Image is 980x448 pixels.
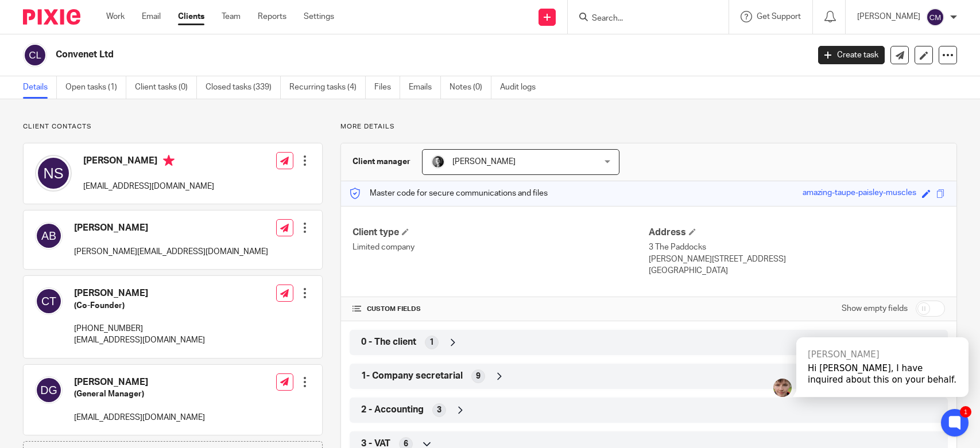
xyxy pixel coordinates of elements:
[106,11,125,22] a: Work
[74,388,205,400] h5: (General Manager)
[35,155,72,192] img: svg%3E
[649,265,945,276] p: [GEOGRAPHIC_DATA]
[135,76,197,99] a: Client tasks (0)
[65,76,126,99] a: Open tasks (1)
[74,412,205,423] p: [EMAIL_ADDRESS][DOMAIN_NAME]
[304,11,334,22] a: Settings
[649,227,945,239] h4: Address
[350,188,548,199] p: Master code for secure communications and files
[476,371,481,382] span: 9
[926,8,944,26] img: svg%3E
[35,376,63,404] img: svg%3E
[591,14,694,24] input: Search
[178,11,204,22] a: Clients
[808,349,957,360] div: [PERSON_NAME]
[452,158,516,166] span: [PERSON_NAME]
[83,181,214,192] p: [EMAIL_ADDRESS][DOMAIN_NAME]
[374,76,400,99] a: Files
[649,241,945,253] p: 3 The Paddocks
[437,404,441,416] span: 3
[74,246,268,258] p: [PERSON_NAME][EMAIL_ADDRESS][DOMAIN_NAME]
[842,303,908,314] label: Show empty fields
[222,11,241,22] a: Team
[361,370,463,382] span: 1- Company secretarial
[23,122,323,131] p: Client contacts
[431,155,445,169] img: DSC_9061-3.jpg
[83,155,214,169] h4: [PERSON_NAME]
[289,76,366,99] a: Recurring tasks (4)
[649,254,945,265] p: [PERSON_NAME][STREET_ADDRESS]
[773,379,792,397] img: Chy10dY5LEHvj3TC4UfDpNBP8wd5IkGYgqMBIwt0Bvokvgbo6HzD3csUxYwJb3u3T6n1DKehDzt.jpg
[353,156,410,167] h3: Client manager
[353,227,649,239] h4: Client type
[23,76,57,99] a: Details
[23,9,80,25] img: Pixie
[206,76,281,99] a: Closed tasks (339)
[74,334,205,346] p: [EMAIL_ADDRESS][DOMAIN_NAME]
[757,13,801,21] span: Get Support
[163,155,175,166] i: Primary
[808,363,957,385] div: Hi [PERSON_NAME], I have inquired about this on your behalf.
[35,222,63,250] img: svg%3E
[361,336,416,348] span: 0 - The client
[340,122,957,131] p: More details
[258,11,286,22] a: Reports
[500,76,544,99] a: Audit logs
[353,241,649,253] p: Limited company
[361,404,424,416] span: 2 - Accounting
[74,300,205,311] h5: (Co-Founder)
[23,43,47,67] img: svg%3E
[74,222,268,234] h4: [PERSON_NAME]
[56,49,652,61] h2: Convenet Ltd
[429,337,434,348] span: 1
[818,46,885,64] a: Create task
[803,187,916,200] div: amazing-taupe-paisley-muscles
[74,376,205,388] h4: [PERSON_NAME]
[142,11,161,22] a: Email
[409,76,441,99] a: Emails
[74,323,205,334] p: [PHONE_NUMBER]
[353,305,649,314] h4: CUSTOM FIELDS
[857,11,920,22] p: [PERSON_NAME]
[960,406,971,418] div: 1
[450,76,491,99] a: Notes (0)
[74,287,205,299] h4: [PERSON_NAME]
[35,287,63,315] img: svg%3E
